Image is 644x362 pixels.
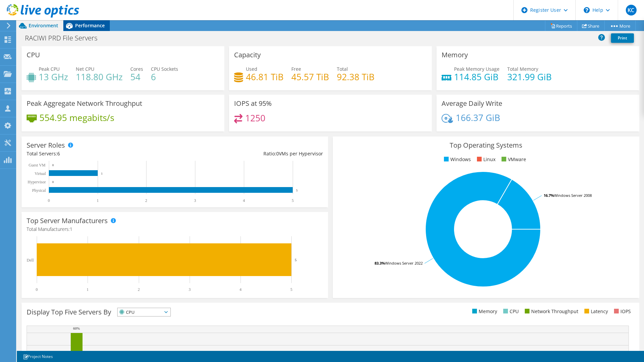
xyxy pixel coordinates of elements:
[27,51,40,59] h3: CPU
[296,189,298,192] text: 5
[32,188,46,193] text: Physical
[189,287,191,292] text: 3
[338,142,634,149] h3: Top Operating Systems
[28,180,46,184] text: Hypervisor
[73,326,80,330] text: 60%
[36,287,38,292] text: 0
[456,114,500,121] h4: 166.37 GiB
[523,308,578,315] li: Network Throughput
[577,21,605,31] a: Share
[29,22,58,29] span: Environment
[234,51,261,59] h3: Capacity
[385,261,423,266] tspan: Windows Server 2022
[290,287,292,292] text: 5
[337,73,375,81] h4: 92.38 TiB
[554,193,592,198] tspan: Windows Server 2008
[502,308,519,315] li: CPU
[130,66,143,72] span: Cores
[27,100,142,107] h3: Peak Aggregate Network Throughput
[75,22,105,29] span: Performance
[507,66,538,72] span: Total Memory
[70,226,72,232] span: 1
[39,73,68,81] h4: 13 GHz
[375,261,385,266] tspan: 83.3%
[245,114,265,122] h4: 1250
[507,73,552,81] h4: 321.99 GiB
[48,198,50,203] text: 0
[76,73,123,81] h4: 118.80 GHz
[52,163,54,167] text: 0
[18,352,58,361] a: Project Notes
[243,198,245,203] text: 4
[29,163,45,168] text: Guest VM
[97,198,99,203] text: 1
[39,114,114,121] h4: 554.95 megabits/s
[151,73,178,81] h4: 6
[292,198,294,203] text: 5
[612,308,631,315] li: IOPS
[130,73,143,81] h4: 54
[626,5,637,16] span: KC
[27,150,175,157] div: Total Servers:
[246,66,257,72] span: Used
[27,142,65,149] h3: Server Roles
[475,156,495,163] li: Linux
[22,34,108,42] h1: RACIWI PRD File Servers
[295,258,297,262] text: 5
[87,287,89,292] text: 1
[57,150,60,157] span: 6
[118,308,162,316] span: CPU
[234,100,272,107] h3: IOPS at 95%
[545,21,577,31] a: Reports
[39,66,60,72] span: Peak CPU
[27,258,34,263] text: Dell
[611,33,634,43] a: Print
[584,7,590,13] svg: \n
[27,225,323,233] h4: Total Manufacturers:
[442,51,468,59] h3: Memory
[454,73,500,81] h4: 114.85 GiB
[544,193,554,198] tspan: 16.7%
[276,150,279,157] span: 0
[604,21,636,31] a: More
[145,198,147,203] text: 2
[454,66,500,72] span: Peak Memory Usage
[500,156,526,163] li: VMware
[442,156,471,163] li: Windows
[35,171,46,176] text: Virtual
[138,287,140,292] text: 2
[291,73,329,81] h4: 45.57 TiB
[442,100,502,107] h3: Average Daily Write
[76,66,94,72] span: Net CPU
[471,308,497,315] li: Memory
[151,66,178,72] span: CPU Sockets
[101,172,103,175] text: 1
[246,73,284,81] h4: 46.81 TiB
[291,66,301,72] span: Free
[194,198,196,203] text: 3
[52,180,54,184] text: 0
[175,150,323,157] div: Ratio: VMs per Hypervisor
[27,217,108,224] h3: Top Server Manufacturers
[583,308,608,315] li: Latency
[239,287,241,292] text: 4
[337,66,348,72] span: Total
